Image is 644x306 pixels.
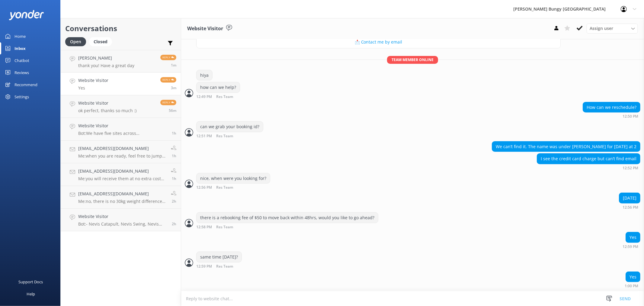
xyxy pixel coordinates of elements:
p: ok perfect, thanks so much :) [78,108,136,113]
div: We can’t find it. The name was under [PERSON_NAME] for [DATE] at 2 [492,142,640,152]
strong: 1:00 PM [625,284,638,288]
span: Reply [160,100,176,105]
strong: 12:58 PM [196,225,212,229]
strong: 12:59 PM [196,265,212,269]
span: Res Team [216,95,233,99]
p: Yes [78,85,108,91]
div: 12:52pm 18-Aug-2025 (UTC +12:00) Pacific/Auckland [537,166,640,170]
div: 12:58pm 18-Aug-2025 (UTC +12:00) Pacific/Auckland [196,225,378,229]
h4: Website Visitor [78,77,108,84]
span: Reply [160,55,176,60]
h4: Website Visitor [78,100,136,106]
div: 12:49pm 18-Aug-2025 (UTC +12:00) Pacific/Auckland [196,94,253,99]
div: Support Docs [19,276,43,288]
strong: 12:50 PM [623,115,638,118]
span: 01:03pm 18-Aug-2025 (UTC +12:00) Pacific/Auckland [171,63,176,68]
div: hiya [197,70,212,80]
div: 12:59pm 18-Aug-2025 (UTC +12:00) Pacific/Auckland [623,244,640,249]
span: Res Team [216,186,233,190]
div: 12:56pm 18-Aug-2025 (UTC +12:00) Pacific/Auckland [196,185,270,190]
h3: Website Visitor [187,25,223,33]
span: 10:36am 18-Aug-2025 (UTC +12:00) Pacific/Auckland [172,221,176,226]
div: Yes [626,232,640,243]
div: there is a rebooking fee of $50 to move back within 48hrs, would you like to go ahead? [197,213,378,223]
span: Reply [160,77,176,83]
p: Me: when you are ready, feel free to jump back on the chat (not email) between 8:30am-5pm NZT, we... [78,153,166,159]
div: 12:59pm 18-Aug-2025 (UTC +12:00) Pacific/Auckland [196,264,253,269]
div: Yes [626,272,640,282]
p: Bot: - Nevis Catapult, Nevis Swing, Nevis Bungy: Please allow 4 hours for all Nevis activities. -... [78,221,167,227]
div: Open [65,37,86,46]
div: 12:50pm 18-Aug-2025 (UTC +12:00) Pacific/Auckland [583,114,640,118]
a: Website Visitorok perfect, thanks so much :)Reply56m [61,95,181,118]
strong: 12:52 PM [623,166,638,170]
div: Settings [14,91,29,103]
div: Closed [89,37,112,46]
div: 12:56pm 18-Aug-2025 (UTC +12:00) Pacific/Auckland [619,205,640,209]
p: thank you! Have a great day [78,63,134,68]
div: 12:51pm 18-Aug-2025 (UTC +12:00) Pacific/Auckland [196,134,263,138]
h4: [EMAIL_ADDRESS][DOMAIN_NAME] [78,145,166,152]
span: 11:56am 18-Aug-2025 (UTC +12:00) Pacific/Auckland [172,131,176,136]
div: Assign User [587,24,638,33]
h4: Website Visitor [78,122,167,129]
h4: Website Visitor [78,213,167,220]
div: how can we help? [197,82,240,93]
strong: 12:49 PM [196,95,212,99]
div: Home [14,30,26,42]
div: nice, when were you looking for? [197,173,270,184]
a: [EMAIL_ADDRESS][DOMAIN_NAME]Me:you will receive them at no extra cost on the day1h [61,163,181,186]
p: Me: you will receive them at no extra cost on the day [78,176,166,181]
strong: 12:51 PM [196,134,212,138]
a: [PERSON_NAME]thank you! Have a great dayReply1m [61,50,181,73]
span: Res Team [216,265,233,269]
h4: [EMAIL_ADDRESS][DOMAIN_NAME] [78,190,166,197]
h4: [EMAIL_ADDRESS][DOMAIN_NAME] [78,168,166,174]
strong: 12:56 PM [196,186,212,190]
a: Website VisitorBot:We have five sites across [GEOGRAPHIC_DATA], located in [GEOGRAPHIC_DATA], [GE... [61,118,181,141]
a: [EMAIL_ADDRESS][DOMAIN_NAME]Me:no, there is no 30kg weight difference requirement for the the Swi... [61,186,181,209]
div: How can we reschedule? [583,102,640,112]
span: Team member online [387,56,438,63]
a: Closed [89,38,115,45]
div: [DATE] [619,193,640,203]
a: Open [65,38,89,45]
div: 01:00pm 18-Aug-2025 (UTC +12:00) Pacific/Auckland [625,284,640,288]
a: Website VisitorYesReply3m [61,73,181,95]
span: Res Team [216,225,233,229]
div: Recommend [14,79,37,91]
img: yonder-white-logo.png [9,10,44,20]
div: Reviews [14,67,29,79]
button: 📩 Contact me by email [197,36,560,48]
span: Assign user [590,25,613,32]
span: 10:40am 18-Aug-2025 (UTC +12:00) Pacific/Auckland [172,199,176,204]
strong: 12:56 PM [623,206,638,209]
h4: [PERSON_NAME] [78,55,134,61]
div: Help [27,288,35,300]
div: Chatbot [14,54,29,67]
p: Me: no, there is no 30kg weight difference requirement for the the Swing, provided you both are a... [78,199,166,204]
div: I see the credit card charge but can’t find email [537,154,640,164]
h2: Conversations [65,23,176,34]
div: Inbox [14,42,26,54]
div: same time [DATE]? [197,252,242,262]
span: 11:05am 18-Aug-2025 (UTC +12:00) Pacific/Auckland [172,153,176,158]
div: can we grab your booking id? [197,122,263,132]
strong: 12:59 PM [623,245,638,249]
p: Bot: We have five sites across [GEOGRAPHIC_DATA], located in [GEOGRAPHIC_DATA], [GEOGRAPHIC_DATA]... [78,131,167,136]
span: 01:00pm 18-Aug-2025 (UTC +12:00) Pacific/Auckland [171,85,176,90]
a: [EMAIL_ADDRESS][DOMAIN_NAME]Me:when you are ready, feel free to jump back on the chat (not email)... [61,141,181,163]
span: Res Team [216,134,233,138]
a: Website VisitorBot:- Nevis Catapult, Nevis Swing, Nevis Bungy: Please allow 4 hours for all Nevis... [61,209,181,231]
span: 12:07pm 18-Aug-2025 (UTC +12:00) Pacific/Auckland [169,108,176,113]
span: 11:04am 18-Aug-2025 (UTC +12:00) Pacific/Auckland [172,176,176,181]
